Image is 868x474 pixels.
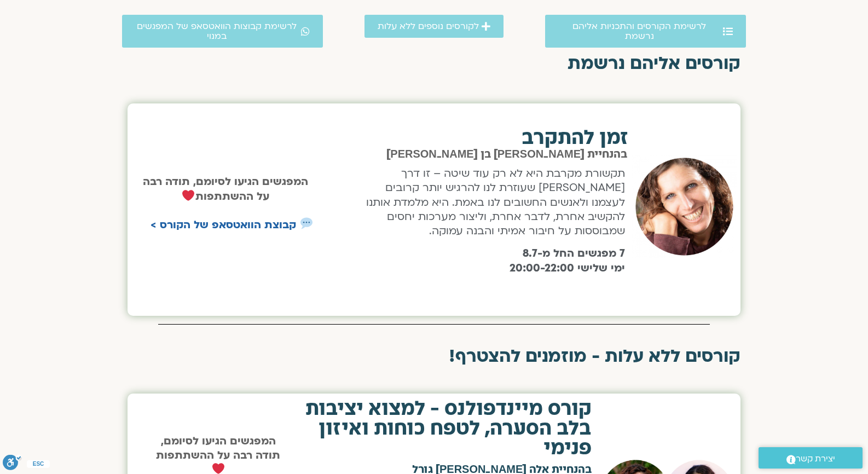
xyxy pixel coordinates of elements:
a: קבוצת הוואטסאפ של הקורס > [151,218,296,232]
span: לרשימת קבוצות הוואטסאפ של המפגשים במנוי [135,21,298,41]
a: יצירת קשר [759,447,863,469]
strong: המפגשים הגיעו לסיומם, תודה רבה על ההשתתפות [143,175,308,204]
img: 💬 [300,217,313,229]
a: לרשימת הקורסים והתכניות אליהם נרשמת [545,15,746,48]
h2: קורסים ללא עלות - מוזמנים להצטרף! [128,346,740,366]
span: לקורסים נוספים ללא עלות [378,21,479,31]
span: בהנחיית [PERSON_NAME] בן [PERSON_NAME] [386,149,627,160]
b: 7 מפגשים החל מ-8.7 ימי שלישי 20:00-22:00 [510,246,625,275]
img: שאנייה [632,155,737,258]
h2: זמן להתקרב [352,128,629,148]
img: ❤ [182,189,194,201]
h2: קורס מיינדפולנס - למצוא יציבות בלב הסערה, לטפח כוחות ואיזון פנימי [296,399,592,458]
h2: קורסים אליהם נרשמת [128,54,740,73]
span: יצירת קשר [796,452,835,466]
span: לרשימת הקורסים והתכניות אליהם נרשמת [558,21,720,41]
a: לרשימת קבוצות הוואטסאפ של המפגשים במנוי [122,15,323,48]
a: לקורסים נוספים ללא עלות [364,15,504,38]
p: תקשורת מקרבת היא לא רק עוד שיטה – זו דרך [PERSON_NAME] שעוזרת לנו להרגיש יותר קרובים לעצמנו ולאנש... [355,166,625,239]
